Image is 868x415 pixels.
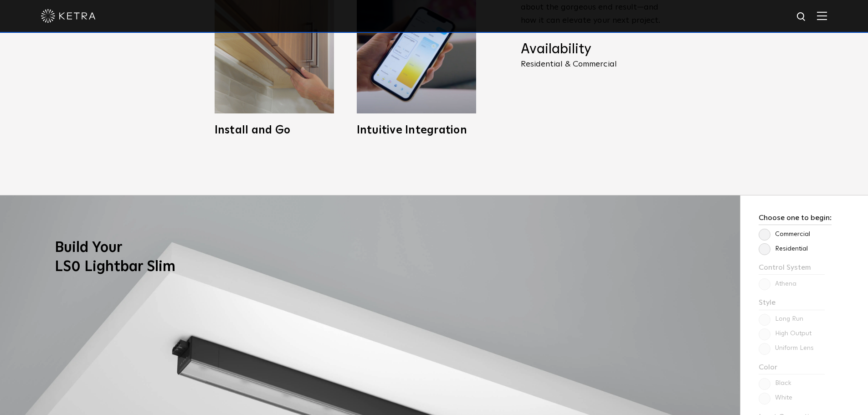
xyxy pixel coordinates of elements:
[357,125,476,136] h3: Intuitive Integration
[521,60,662,68] p: Residential & Commercial
[796,11,807,23] img: search icon
[759,231,810,238] label: Commercial
[521,41,662,58] h4: Availability
[759,245,808,253] label: Residential
[759,214,832,225] h3: Choose one to begin:
[215,125,334,136] h3: Install and Go
[41,9,96,23] img: ketra-logo-2019-white
[817,11,827,20] img: Hamburger%20Nav.svg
